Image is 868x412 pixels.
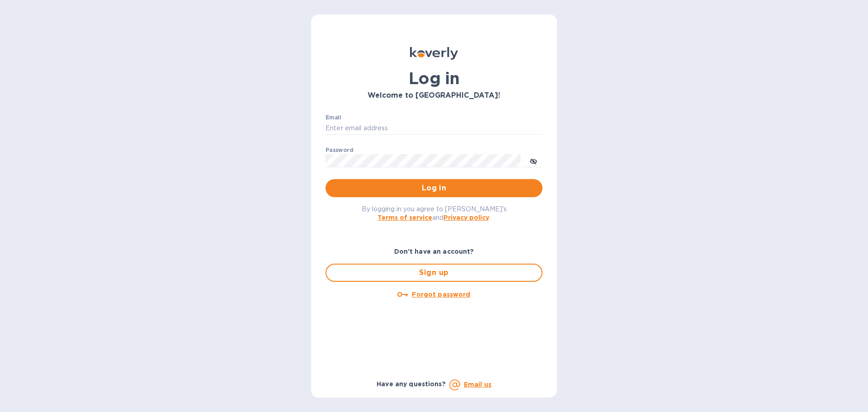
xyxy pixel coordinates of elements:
[334,267,534,278] span: Sign up
[410,47,458,60] img: Koverly
[333,183,535,194] span: Log in
[464,381,491,388] a: Email us
[443,214,489,221] a: Privacy policy
[325,91,542,100] h3: Welcome to [GEOGRAPHIC_DATA]!
[325,115,341,120] label: Email
[325,264,542,282] button: Sign up
[394,248,474,255] b: Don't have an account?
[412,291,470,298] u: Forgot password
[377,380,446,388] b: Have any questions?
[325,69,542,88] h1: Log in
[325,179,542,197] button: Log in
[362,205,507,221] span: By logging in you agree to [PERSON_NAME]'s and .
[325,122,542,135] input: Enter email address
[524,152,542,170] button: toggle password visibility
[325,147,353,153] label: Password
[377,214,432,221] a: Terms of service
